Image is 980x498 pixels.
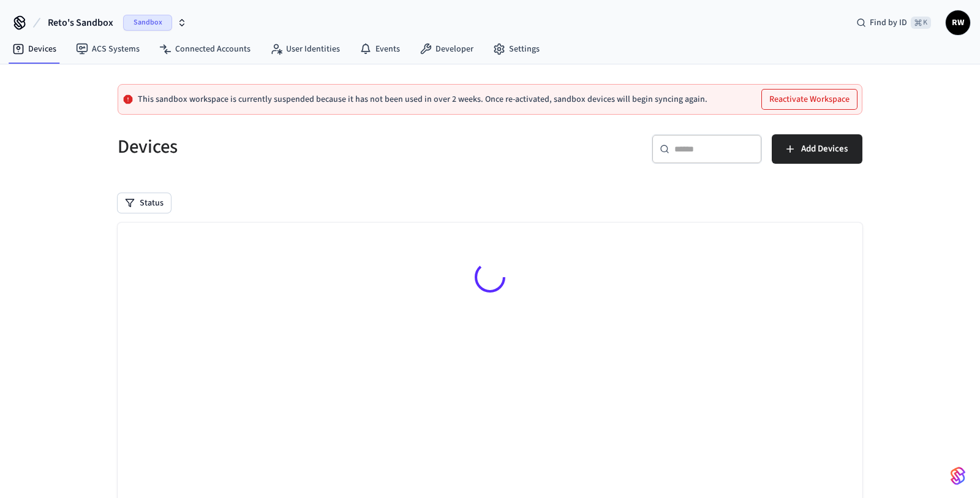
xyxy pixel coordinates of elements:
span: RW [947,12,969,34]
img: SeamLogoGradient.69752ec5.svg [951,466,965,486]
a: Devices [2,38,66,60]
span: ⌘ K [911,17,931,29]
span: Reto's Sandbox [48,15,113,30]
button: Reactivate Workspace [762,90,857,109]
a: ACS Systems [66,38,149,60]
span: Find by ID [870,17,907,29]
button: Add Devices [772,134,862,164]
button: RW [946,10,970,35]
button: Status [118,193,171,213]
span: Add Devices [801,141,848,157]
a: User Identities [260,38,350,60]
p: This sandbox workspace is currently suspended because it has not been used in over 2 weeks. Once ... [138,94,707,104]
div: Find by ID⌘ K [846,12,941,34]
a: Developer [410,38,483,60]
a: Events [350,38,410,60]
span: Sandbox [123,15,172,31]
a: Settings [483,38,549,60]
a: Connected Accounts [149,38,260,60]
h5: Devices [118,134,483,159]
